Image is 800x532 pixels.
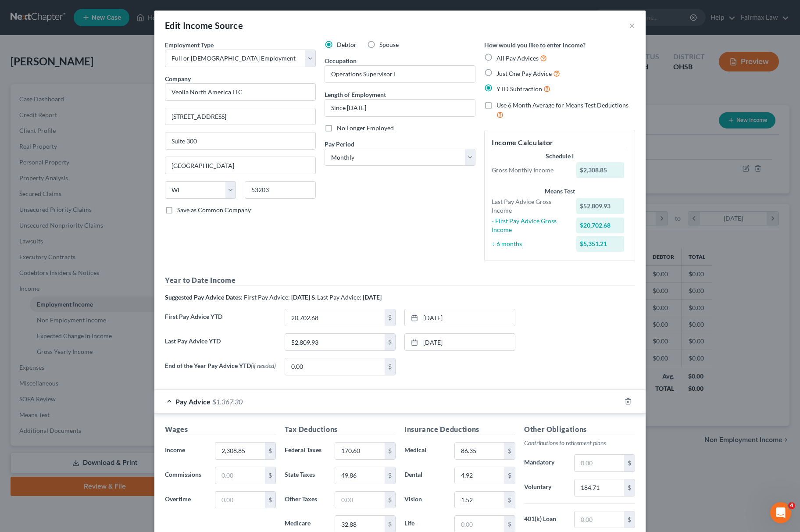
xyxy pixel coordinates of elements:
[165,108,315,125] input: Enter address...
[385,309,395,326] div: $
[575,511,624,528] input: 0.00
[337,41,357,48] span: Debtor
[504,443,515,459] div: $
[165,275,635,286] h5: Year to Date Income
[487,239,572,248] div: ÷ 6 months
[455,443,504,459] input: 0.00
[165,132,315,149] input: Unit, Suite, etc...
[337,124,394,132] span: No Longer Employed
[325,56,357,65] label: Occupation
[385,443,395,459] div: $
[576,162,625,178] div: $2,308.85
[400,491,450,509] label: Vision
[161,358,280,382] label: End of the Year Pay Advice YTD
[504,467,515,484] div: $
[177,206,251,214] span: Save as Common Company
[576,218,625,233] div: $20,702.68
[624,455,635,471] div: $
[165,83,316,101] input: Search company by name...
[520,454,570,472] label: Mandatory
[405,334,515,350] a: [DATE]
[161,467,211,484] label: Commissions
[492,187,628,196] div: Means Test
[520,479,570,496] label: Voluntary
[788,502,795,509] span: 4
[624,479,635,496] div: $
[335,467,385,484] input: 0.00
[576,236,625,252] div: $5,351.21
[165,446,185,453] span: Income
[487,197,572,215] div: Last Pay Advice Gross Income
[496,85,542,93] span: YTD Subtraction
[504,492,515,508] div: $
[280,491,330,509] label: Other Taxes
[405,309,515,326] a: [DATE]
[379,41,399,48] span: Spouse
[524,439,635,447] p: Contributions to retirement plans
[496,54,539,62] span: All Pay Advices
[161,309,280,333] label: First Pay Advice YTD
[280,467,330,484] label: State Taxes
[165,41,214,49] span: Employment Type
[244,293,290,301] span: First Pay Advice:
[455,492,504,508] input: 0.00
[385,334,395,350] div: $
[175,397,211,406] span: Pay Advice
[385,467,395,484] div: $
[325,100,475,116] input: ex: 2 years
[161,333,280,358] label: Last Pay Advice YTD
[325,140,354,148] span: Pay Period
[487,217,572,234] div: - First Pay Advice Gross Income
[496,101,629,109] span: Use 6 Month Average for Means Test Deductions
[363,293,382,301] strong: [DATE]
[487,166,572,175] div: Gross Monthly Income
[285,358,385,375] input: 0.00
[576,198,625,214] div: $52,809.93
[400,442,450,460] label: Medical
[335,443,385,459] input: 0.00
[265,467,275,484] div: $
[165,157,315,174] input: Enter city...
[161,491,211,509] label: Overtime
[492,137,628,148] h5: Income Calculator
[492,152,628,161] div: Schedule I
[215,467,265,484] input: 0.00
[265,492,275,508] div: $
[215,443,265,459] input: 0.00
[496,70,552,77] span: Just One Pay Advice
[325,66,475,82] input: --
[770,502,791,523] iframe: Intercom live chat
[385,492,395,508] div: $
[400,467,450,484] label: Dental
[165,19,243,32] div: Edit Income Source
[165,293,243,301] strong: Suggested Pay Advice Dates:
[280,442,330,460] label: Federal Taxes
[285,309,385,326] input: 0.00
[575,479,624,496] input: 0.00
[524,424,635,435] h5: Other Obligations
[455,467,504,484] input: 0.00
[484,40,586,50] label: How would you like to enter income?
[385,358,395,375] div: $
[215,492,265,508] input: 0.00
[325,90,386,99] label: Length of Employment
[575,455,624,471] input: 0.00
[245,181,316,199] input: Enter zip...
[265,443,275,459] div: $
[285,424,396,435] h5: Tax Deductions
[311,293,361,301] span: & Last Pay Advice:
[335,492,385,508] input: 0.00
[212,397,243,406] span: $1,367.30
[624,511,635,528] div: $
[251,362,276,369] span: (if needed)
[285,334,385,350] input: 0.00
[629,20,635,31] button: ×
[520,511,570,528] label: 401(k) Loan
[291,293,310,301] strong: [DATE]
[165,75,191,82] span: Company
[165,424,276,435] h5: Wages
[404,424,515,435] h5: Insurance Deductions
